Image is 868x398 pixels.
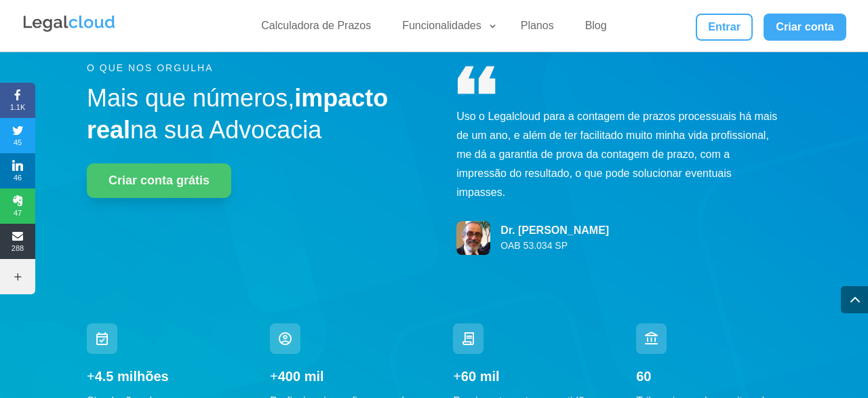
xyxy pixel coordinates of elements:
[500,238,781,253] p: OAB 53.034 SP
[270,323,300,354] img: Ícone profissionais
[480,369,500,384] strong: mil
[304,369,324,384] strong: mil
[95,369,169,384] strong: 4.5 milhões
[87,163,231,198] a: Criar conta grátis
[87,84,388,144] strong: impacto real
[87,83,415,153] h3: Mais que números, na sua Advocacia
[270,367,415,392] h3: +
[764,14,846,41] a: Criar conta
[453,323,484,354] img: Ícone provimentos
[456,107,781,202] p: Uso o Legalcloud para a contagem de prazos processuais há mais de um ano, e além de ter facilitad...
[22,14,117,34] img: Legalcloud Logo
[577,19,615,39] a: Blog
[453,60,500,100] img: Aspas
[22,24,117,36] a: Logo da Legalcloud
[394,19,498,39] a: Funcionalidades
[461,369,476,384] strong: 60
[87,60,415,75] p: O QUE NOS ORGULHA
[87,323,117,354] img: iconSimulacoesPrazo (2)
[87,367,232,392] h3: +
[278,369,300,384] strong: 400
[513,19,562,39] a: Planos
[456,221,490,255] img: Dr. Jáder Macedo Júnior
[253,19,379,39] a: Calculadora de Prazos
[636,369,651,384] strong: 60
[696,14,753,41] a: Entrar
[453,367,598,392] h3: +
[636,323,667,354] img: Ícone tribunais
[500,224,609,236] span: Dr. [PERSON_NAME]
